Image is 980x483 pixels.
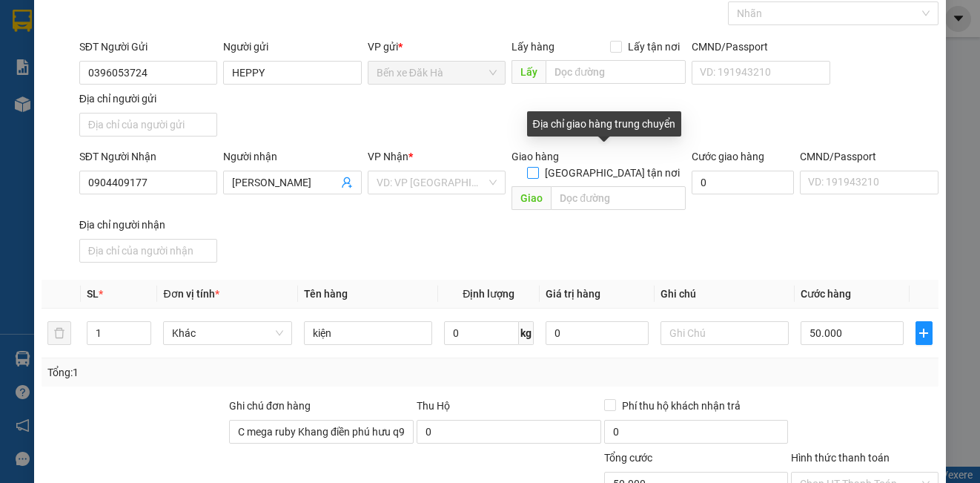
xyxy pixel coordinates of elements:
[463,288,514,300] span: Định lượng
[229,420,414,444] input: Ghi chú đơn hàng
[47,364,380,381] div: Tổng: 1
[692,171,794,194] input: Cước giao hàng
[47,321,71,345] button: delete
[223,148,361,165] div: Người nhận
[604,452,652,464] span: Tổng cước
[172,322,282,344] span: Khác
[341,177,353,188] span: user-add
[417,400,450,412] span: Thu Hộ
[377,62,497,84] span: Bến xe Đăk Hà
[527,111,681,137] div: Địa chỉ giao hàng trung chuyển
[916,327,932,339] span: plus
[622,39,686,55] span: Lấy tận nơi
[223,39,361,55] div: Người gửi
[511,41,554,53] span: Lấy hàng
[546,60,686,84] input: Dọc đường
[134,333,150,344] span: Decrease Value
[368,151,408,162] span: VP Nhận
[79,217,217,233] div: Địa chỉ người nhận
[551,186,686,210] input: Dọc đường
[139,335,148,344] span: down
[511,151,559,162] span: Giao hàng
[79,113,217,137] input: Địa chỉ của người gửi
[79,91,217,107] div: Địa chỉ người gửi
[139,324,148,333] span: up
[511,186,551,210] span: Giao
[539,165,686,181] span: [GEOGRAPHIC_DATA] tận nơi
[692,151,764,162] label: Cước giao hàng
[304,288,348,300] span: Tên hàng
[87,288,99,300] span: SL
[546,288,600,300] span: Giá trị hàng
[916,321,933,345] button: plus
[163,288,219,300] span: Đơn vị tính
[692,39,830,55] div: CMND/Passport
[655,280,795,309] th: Ghi chú
[800,148,938,165] div: CMND/Passport
[134,322,150,333] span: Increase Value
[519,321,534,345] span: kg
[304,321,432,345] input: VD: Bàn, Ghế
[660,321,789,345] input: Ghi Chú
[79,39,217,55] div: SĐT Người Gửi
[801,288,851,300] span: Cước hàng
[79,148,217,165] div: SĐT Người Nhận
[511,60,546,84] span: Lấy
[79,239,217,263] input: Địa chỉ của người nhận
[791,452,890,464] label: Hình thức thanh toán
[368,39,506,55] div: VP gửi
[229,400,311,412] label: Ghi chú đơn hàng
[616,398,746,414] span: Phí thu hộ khách nhận trả
[546,321,649,345] input: 0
